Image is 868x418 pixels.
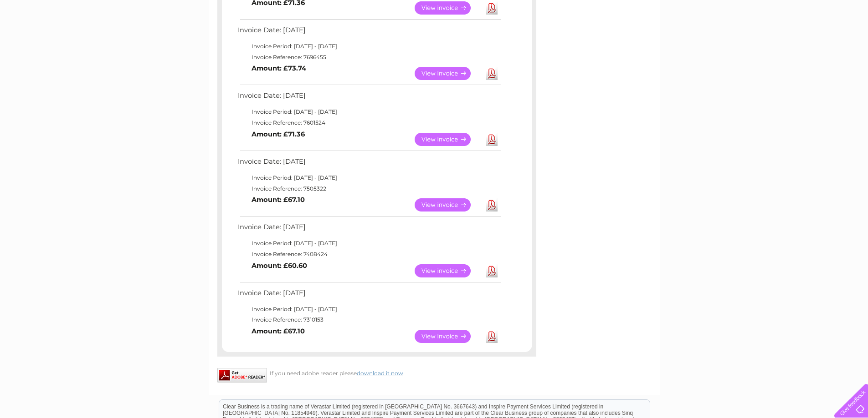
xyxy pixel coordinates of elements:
[486,330,498,343] a: Download
[415,1,482,15] a: View
[730,39,750,45] a: Energy
[252,130,305,138] b: Amount: £71.36
[31,24,77,51] img: logo.png
[236,249,502,260] td: Invoice Reference: 7408424
[236,52,502,63] td: Invoice Reference: 7696455
[219,5,650,44] div: Clear Business is a trading name of Verastar Limited (registered in [GEOGRAPHIC_DATA] No. 3667643...
[252,64,306,72] b: Amount: £73.74
[236,90,502,106] td: Invoice Date: [DATE]
[415,67,482,80] a: View
[236,106,502,117] td: Invoice Period: [DATE] - [DATE]
[236,221,502,238] td: Invoice Date: [DATE]
[486,133,498,146] a: Download
[236,117,502,128] td: Invoice Reference: 7601524
[708,39,725,45] a: Water
[236,314,502,325] td: Invoice Reference: 7310153
[756,39,783,45] a: Telecoms
[486,67,498,80] a: Download
[415,264,482,277] a: View
[415,133,482,146] a: View
[252,327,305,335] b: Amount: £67.10
[486,1,498,15] a: Download
[236,304,502,315] td: Invoice Period: [DATE] - [DATE]
[236,156,502,172] td: Invoice Date: [DATE]
[838,39,859,45] a: Log out
[807,39,830,45] a: Contact
[415,198,482,212] a: View
[696,5,759,16] a: 0333 014 3131
[789,39,802,45] a: Blog
[236,238,502,249] td: Invoice Period: [DATE] - [DATE]
[357,370,403,377] a: download it now
[236,41,502,52] td: Invoice Period: [DATE] - [DATE]
[486,264,498,277] a: Download
[486,198,498,212] a: Download
[236,287,502,304] td: Invoice Date: [DATE]
[236,183,502,194] td: Invoice Reference: 7505322
[217,368,536,377] div: If you need adobe reader please .
[415,330,482,343] a: View
[252,196,305,204] b: Amount: £67.10
[236,172,502,183] td: Invoice Period: [DATE] - [DATE]
[236,24,502,41] td: Invoice Date: [DATE]
[252,262,307,270] b: Amount: £60.60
